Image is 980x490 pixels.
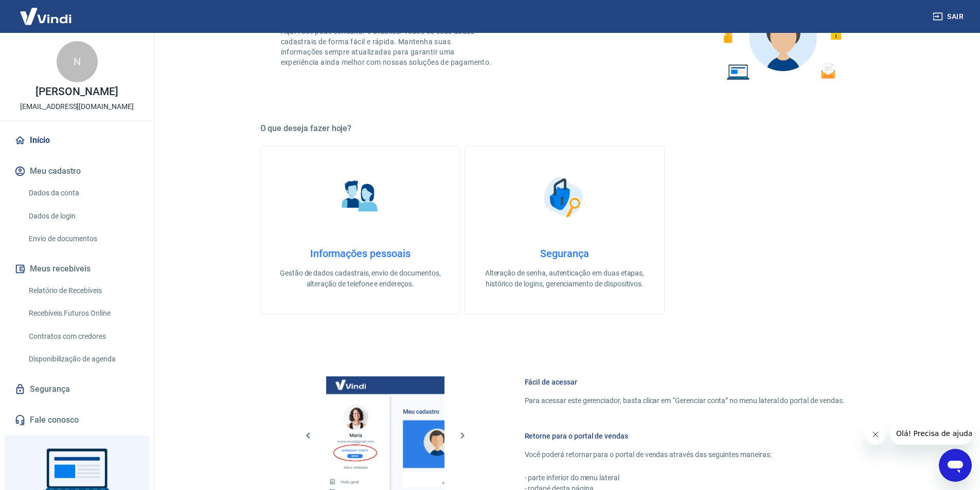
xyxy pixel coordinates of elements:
[25,349,141,370] a: Disponibilização de agenda
[12,409,141,431] a: Fale conosco
[890,422,972,445] iframe: Mensagem da empresa
[939,449,972,482] iframe: Botão para abrir a janela de mensagens
[57,41,98,82] div: N
[281,26,494,67] p: Aqui você pode consultar e atualizar todos os seus dados cadastrais de forma fácil e rápida. Mant...
[25,183,141,204] a: Dados da conta
[482,268,648,289] p: Alteração de senha, autenticação em duas etapas, histórico de logins, gerenciamento de dispositivos.
[25,303,141,324] a: Recebíveis Futuros Online
[525,473,845,483] p: - parte inferior do menu lateral
[12,1,79,32] img: Vindi
[25,280,141,301] a: Relatório de Recebíveis
[931,7,968,26] button: Sair
[260,123,869,134] h5: O que deseja fazer hoje?
[25,206,141,227] a: Dados de login
[525,395,845,406] p: Para acessar este gerenciador, basta clicar em “Gerenciar conta” no menu lateral do portal de ven...
[465,146,665,315] a: SegurançaSegurançaAlteração de senha, autenticação em duas etapas, histórico de logins, gerenciam...
[482,247,648,260] h4: Segurança
[12,160,141,183] button: Meu cadastro
[334,171,386,223] img: Informações pessoais
[6,7,86,15] span: Olá! Precisa de ajuda?
[277,247,443,260] h4: Informações pessoais
[539,171,590,223] img: Segurança
[12,378,141,401] a: Segurança
[525,449,845,460] p: Você poderá retornar para o portal de vendas através das seguintes maneiras:
[277,268,443,289] p: Gestão de dados cadastrais, envio de documentos, alteração de telefone e endereços.
[25,326,141,347] a: Contratos com credores
[35,86,118,97] p: [PERSON_NAME]
[12,258,141,280] button: Meus recebíveis
[25,228,141,249] a: Envio de documentos
[12,129,141,152] a: Início
[525,431,845,441] h6: Retorne para o portal de vendas
[260,146,460,315] a: Informações pessoaisInformações pessoaisGestão de dados cadastrais, envio de documentos, alteraçã...
[525,377,845,387] h6: Fácil de acessar
[865,424,886,445] iframe: Fechar mensagem
[20,101,134,112] p: [EMAIL_ADDRESS][DOMAIN_NAME]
